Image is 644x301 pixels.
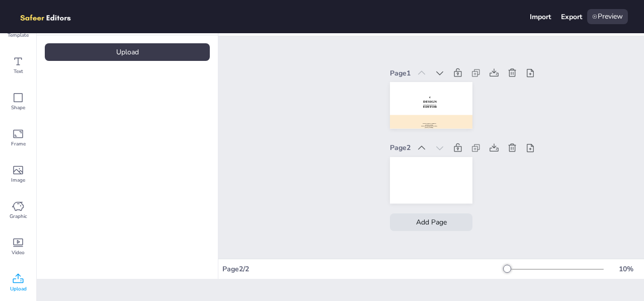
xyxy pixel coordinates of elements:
[16,9,86,24] img: logo.png
[423,100,437,108] span: DESIGN EDITOR
[421,125,437,128] strong: WHATSAPP: [URL][DOMAIN_NAME][PHONE_NUMBER]
[423,123,436,125] strong: CONTACT: [EMAIL_ADDRESS][DOMAIN_NAME]
[14,67,23,76] span: Text
[8,31,29,39] span: Template
[587,9,628,24] div: Preview
[614,264,638,274] div: 10 %
[222,264,507,274] div: Page 2 / 2
[11,104,25,112] span: Shape
[530,12,551,22] div: Import
[10,212,27,220] span: Graphic
[390,68,411,78] div: Page 1
[423,104,436,105] strong: DEVELOPED WITH REACTJS
[390,213,472,231] div: Add Page
[561,12,582,22] div: Export
[429,95,431,99] span: c
[11,176,25,184] span: Image
[45,43,210,61] div: Upload
[390,143,411,153] div: Page 2
[12,249,25,257] span: Video
[11,140,26,148] span: Frame
[10,285,27,293] span: Upload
